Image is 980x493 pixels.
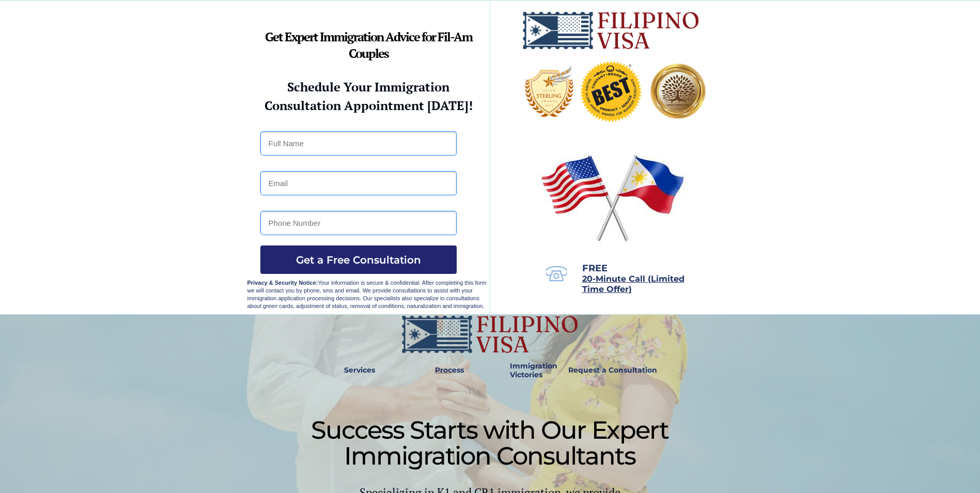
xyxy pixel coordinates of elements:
strong: Immigration Victories [510,361,557,379]
input: Phone Number [260,211,457,235]
strong: Get Expert Immigration Advice for Fil-Am Couples [265,28,472,61]
span: FREE [582,263,608,274]
span: Success Starts with Our Expert Immigration Consultants [311,415,668,471]
span: Your information is secure & confidential. After completing this form we will contact you by phon... [247,280,487,309]
a: 20-Minute Call (Limited Time Offer) [582,275,685,294]
strong: Privacy & Security Notice: [247,280,318,286]
span: 20-Minute Call (Limited Time Offer) [582,274,685,294]
input: Full Name [260,131,457,156]
strong: Process [435,365,464,375]
input: Email [260,171,457,195]
a: Process [430,359,469,382]
strong: Request a Consultation [568,365,657,375]
strong: Schedule Your Immigration [287,79,449,95]
a: Services [337,359,382,382]
strong: Consultation Appointment [DATE]! [265,97,473,114]
button: Get a Free Consultation [260,245,457,274]
a: Immigration Victories [506,359,540,382]
span: Get a Free Consultation [260,254,457,266]
strong: Services [344,365,375,375]
a: Request a Consultation [564,359,662,382]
